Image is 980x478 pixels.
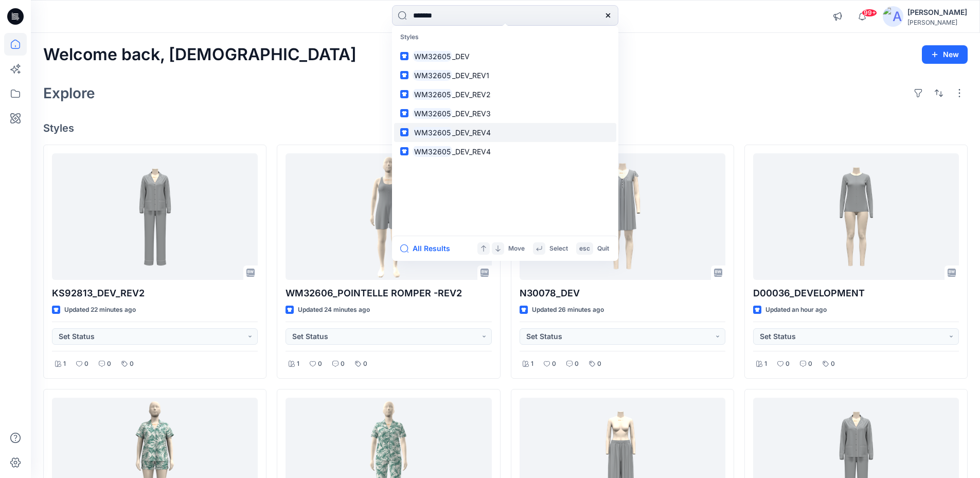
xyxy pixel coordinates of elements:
p: Select [549,243,568,254]
mark: WM32605 [413,108,452,119]
p: WM32606_POINTELLE ROMPER -REV2 [286,286,491,300]
p: 1 [764,359,767,369]
p: Styles [394,28,616,47]
p: KS92813_DEV_REV2 [52,286,258,300]
span: _DEV_REV4 [452,128,491,137]
a: WM32606_POINTELLE ROMPER -REV2 [286,153,491,280]
p: 0 [84,359,88,369]
p: Updated 22 minutes ago [64,305,136,315]
p: 0 [363,359,367,369]
button: All Results [400,242,457,255]
p: 0 [318,359,322,369]
span: _DEV [452,52,470,61]
mark: WM32605 [413,50,452,62]
p: Quit [597,243,609,254]
p: 0 [597,359,601,369]
p: 0 [107,359,111,369]
mark: WM32605 [413,146,452,157]
a: WM32605_DEV_REV2 [394,85,616,104]
span: _DEV_REV3 [452,109,491,118]
a: KS92813_DEV_REV2 [52,153,258,280]
p: 0 [552,359,556,369]
p: 0 [831,359,835,369]
p: Updated 24 minutes ago [298,305,370,315]
h2: Welcome back, [DEMOGRAPHIC_DATA] [43,45,357,64]
div: [PERSON_NAME] [907,19,967,26]
a: WM32605_DEV_REV3 [394,104,616,123]
img: avatar [883,6,903,27]
mark: WM32605 [413,88,452,100]
p: 1 [297,359,299,369]
p: 0 [341,359,345,369]
button: New [922,45,968,64]
div: [PERSON_NAME] [907,6,967,19]
p: D00036_DEVELOPMENT [753,286,959,300]
span: 99+ [862,9,877,17]
p: 0 [575,359,579,369]
p: 0 [130,359,134,369]
a: WM32605_DEV_REV4 [394,142,616,161]
a: N30078_DEV [520,153,725,280]
h2: Explore [43,85,95,101]
a: WM32605_DEV [394,47,616,66]
h4: Styles [43,122,968,134]
mark: WM32605 [413,127,452,138]
p: 0 [808,359,812,369]
a: D00036_DEVELOPMENT [753,153,959,280]
p: esc [579,243,590,254]
p: N30078_DEV [520,286,725,300]
span: _DEV_REV1 [452,71,489,80]
p: Updated 26 minutes ago [532,305,604,315]
p: 0 [786,359,790,369]
mark: WM32605 [413,69,452,81]
a: WM32605_DEV_REV1 [394,66,616,85]
span: _DEV_REV2 [452,90,491,99]
span: _DEV_REV4 [452,147,491,156]
p: 1 [531,359,533,369]
p: Updated an hour ago [765,305,827,315]
a: WM32605_DEV_REV4 [394,123,616,142]
p: Move [508,243,525,254]
p: 1 [63,359,66,369]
